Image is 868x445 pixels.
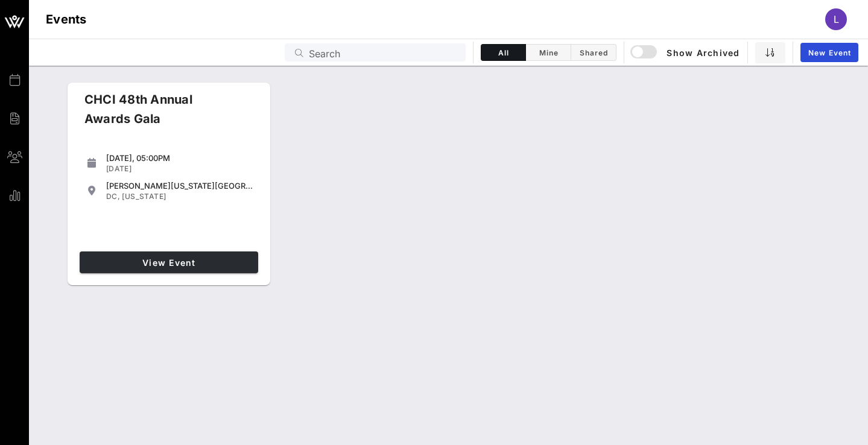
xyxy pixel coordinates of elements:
[46,10,87,29] h1: Events
[571,44,616,61] button: Shared
[481,44,526,61] button: All
[578,48,609,57] span: Shared
[75,90,245,138] div: CHCI 48th Annual Awards Gala
[84,257,253,268] span: View Event
[122,192,166,201] span: [US_STATE]
[80,251,258,273] a: View Event
[808,48,851,57] span: New Event
[489,48,518,57] span: All
[106,153,253,163] div: [DATE], 05:00PM
[106,164,253,174] div: [DATE]
[106,181,253,191] div: [PERSON_NAME][US_STATE][GEOGRAPHIC_DATA]
[632,42,740,63] button: Show Archived
[526,44,571,61] button: Mine
[632,45,740,60] span: Show Archived
[825,8,847,30] div: L
[834,13,839,25] span: L
[533,48,563,57] span: Mine
[106,192,120,201] span: DC,
[800,43,858,62] a: New Event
